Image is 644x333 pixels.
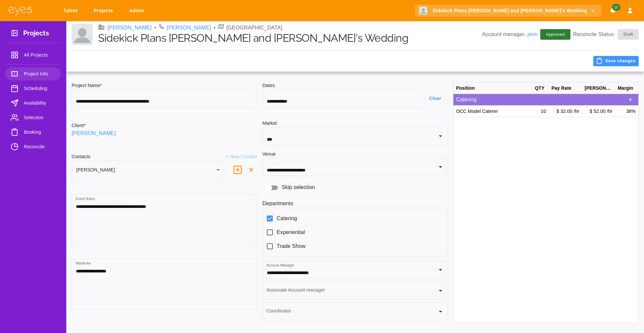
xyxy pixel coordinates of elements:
a: Projects [89,5,120,17]
div: 38% [615,106,638,117]
div: QTY [532,82,549,94]
h6: Dates [263,82,448,89]
a: Booking [5,125,61,139]
a: [PERSON_NAME] [167,24,211,32]
p: Catering [456,96,625,104]
button: delete [245,164,257,176]
span: Booking [24,128,55,136]
div: Pay Rate [549,82,582,94]
button: Open [436,131,445,141]
a: [PERSON_NAME] [107,24,152,32]
a: Project Info [5,67,61,80]
li: • [214,24,216,32]
h6: Client* [72,122,86,129]
span: Catering [277,214,297,222]
span: Reconcile [24,143,55,151]
label: Wardrobe [76,261,91,266]
span: Project Info [24,70,55,78]
span: Draft [619,31,637,38]
div: Margin [615,82,638,94]
a: All Projects [5,48,61,62]
a: jenn [527,31,538,37]
h6: Project Name* [72,82,257,89]
button: Open [436,162,445,171]
img: Client logo [419,7,427,15]
span: Scheduling [24,84,55,92]
div: Skip selection [263,181,448,194]
div: $ 32.00 /hr [549,106,582,117]
a: Scheduling [5,82,61,95]
a: Reconcile [5,140,61,153]
span: 10 [612,4,620,11]
button: Open [436,307,445,316]
button: Add Position [625,94,636,105]
div: $ 52.00 /hr [582,106,615,117]
button: Clear [425,92,448,105]
div: [PERSON_NAME] [72,161,224,179]
p: + New Contact [226,153,257,161]
div: 10 [532,106,549,117]
button: Open [436,286,445,295]
a: [PERSON_NAME] [72,129,116,137]
a: Talent [59,5,84,17]
h3: Projects [23,29,49,39]
h6: Contacts [72,153,90,161]
button: Sidekick Plans [PERSON_NAME] and [PERSON_NAME]'s Wedding [415,5,602,17]
div: [PERSON_NAME] [582,82,615,94]
button: Save changes [593,56,639,66]
button: delete [230,162,245,177]
div: outlined button group [625,94,636,105]
p: Account manager: [482,30,538,38]
span: All Projects [24,51,55,59]
span: Availability [24,99,55,107]
li: • [154,24,156,32]
a: Selection [5,111,61,124]
div: OCC Model Caterer [453,106,532,117]
h6: Venue [263,151,276,158]
img: Client logo [72,24,93,45]
img: eye5 [8,6,32,16]
span: Approved [542,31,569,38]
button: Notifications [607,5,619,17]
button: Open [436,265,445,274]
span: Selection [24,114,55,121]
a: Availability [5,96,61,110]
p: [GEOGRAPHIC_DATA] [226,24,282,32]
h6: Departments [263,199,448,208]
span: Trade Show [277,242,306,250]
h6: Market [263,120,448,127]
a: Admin [125,5,151,17]
span: Experiential [277,228,305,236]
label: Account Manager [266,263,294,268]
label: Event Notes [76,196,95,201]
div: Position [453,82,532,94]
p: Reconcile Status: [573,29,639,40]
h1: Sidekick Plans [PERSON_NAME] and [PERSON_NAME]'s Wedding [98,32,482,44]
